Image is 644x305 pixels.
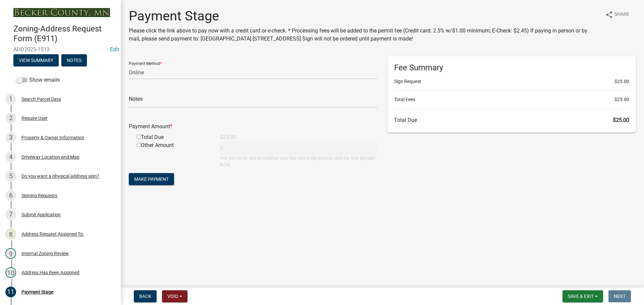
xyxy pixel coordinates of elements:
[394,117,629,123] h6: Total Due
[134,290,157,302] button: Back
[61,54,87,66] button: Notes
[5,267,16,278] div: 10
[605,11,613,19] i: share
[21,193,57,198] div: Signing Requests
[21,135,84,140] div: Property & Owner Information
[5,248,16,259] div: 9
[394,96,629,103] li: Total Fees
[13,58,59,63] wm-modal-confirm: Summary
[21,212,61,217] div: Submit Application
[5,229,16,239] div: 8
[21,116,48,121] div: Require User
[568,294,594,299] span: Save & Exit
[394,78,629,85] li: Sign Request
[13,46,107,53] span: ADD2025-1513
[5,190,16,201] div: 6
[21,270,79,275] div: Address Has Been Assigned
[614,78,629,85] span: $25.00
[131,133,215,141] div: Total Due
[139,294,151,299] span: Back
[21,155,79,159] div: Driveway Location and Map
[21,251,69,256] div: Internal Zoning Review
[5,287,16,297] div: 11
[5,171,16,181] div: 5
[110,46,119,53] wm-modal-confirm: Edit Application Number
[614,294,626,299] span: Next
[608,290,631,302] button: Next
[600,8,635,21] button: shareShare
[21,97,61,101] div: Search Parcel Data
[614,96,629,103] span: $25.00
[5,132,16,143] div: 3
[134,176,169,182] span: Make Payment
[129,173,174,185] button: Make Payment
[5,94,16,104] div: 1
[131,141,215,168] div: Other Amount
[5,152,16,162] div: 4
[5,209,16,220] div: 7
[167,294,178,299] span: Void
[13,54,59,66] button: View Summary
[129,8,600,24] h1: Payment Stage
[129,27,600,43] p: Please click the link above to pay now with a credit card or e-check. * Processing fees will be a...
[13,24,115,44] h4: Zoning-Address Request Form (E911)
[110,46,119,53] a: Edit
[162,290,187,302] button: Void
[21,232,84,236] div: Address Request Assigned To:
[5,113,16,124] div: 2
[562,290,603,302] button: Save & Exit
[16,76,60,84] label: Show emails
[614,11,629,19] span: Share
[21,174,99,178] div: Do you want a physical address sign?
[61,58,87,63] wm-modal-confirm: Notes
[613,117,629,123] span: $25.00
[394,63,629,73] h6: Fee Summary
[124,123,382,131] div: Payment Amount
[21,290,53,294] div: Payment Stage
[13,8,110,17] img: Becker County, Minnesota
